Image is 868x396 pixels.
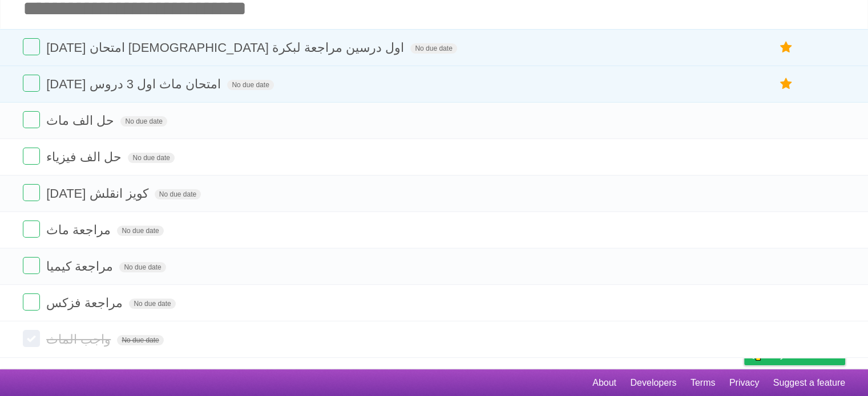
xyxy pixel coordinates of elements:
[23,148,40,165] label: Done
[768,345,839,365] span: Buy me a coffee
[129,299,175,309] span: No due date
[46,77,224,91] span: [DATE] امتحان ماث اول 3 دروس
[46,223,114,237] span: مراجعة ماث
[776,38,797,57] label: Star task
[128,153,174,163] span: No due date
[46,113,117,128] span: حل الف ماث
[410,43,457,54] span: No due date
[776,75,797,93] label: Star task
[117,335,163,345] span: No due date
[227,80,273,90] span: No due date
[46,259,116,273] span: مراجعة كيميا
[46,332,114,346] span: واجب الماث
[23,38,40,55] label: Done
[46,150,124,164] span: حل الف فيزياء
[23,221,40,238] label: Done
[630,372,676,394] a: Developers
[120,116,167,126] span: No due date
[23,293,40,311] label: Done
[23,75,40,92] label: Done
[155,189,201,199] span: No due date
[773,372,845,394] a: Suggest a feature
[46,296,126,310] span: مراجعة فزكس
[729,372,759,394] a: Privacy
[117,226,163,236] span: No due date
[23,257,40,274] label: Done
[119,262,165,272] span: No due date
[23,330,40,347] label: Done
[592,372,616,394] a: About
[23,111,40,128] label: Done
[46,186,151,201] span: [DATE] كويز انقلش
[23,184,40,201] label: Done
[46,40,407,55] span: [DATE] امتحان [DEMOGRAPHIC_DATA] اول درسين مراجعة لبكرة
[691,372,716,394] a: Terms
